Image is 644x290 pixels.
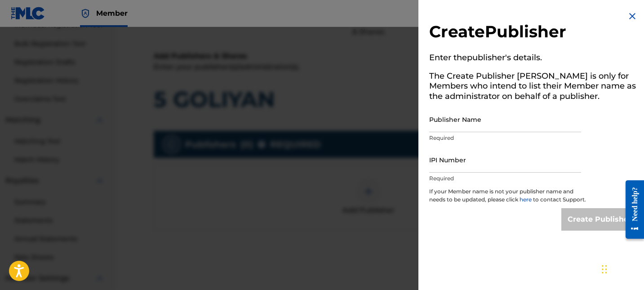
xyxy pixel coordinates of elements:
[429,174,581,183] p: Required
[619,173,644,247] iframe: Resource Center
[520,196,533,203] a: here
[96,8,128,18] span: Member
[429,22,638,45] h2: Create Publisher
[429,50,638,68] h5: Enter the publisher 's details.
[429,134,581,142] p: Required
[602,256,607,283] div: Drag
[11,7,45,20] img: MLC Logo
[80,8,91,19] img: Top Rightsholder
[599,247,644,290] iframe: Chat Widget
[429,187,586,208] p: If your Member name is not your publisher name and needs to be updated, please click to contact S...
[429,68,638,107] h5: The Create Publisher [PERSON_NAME] is only for Members who intend to list their Member name as th...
